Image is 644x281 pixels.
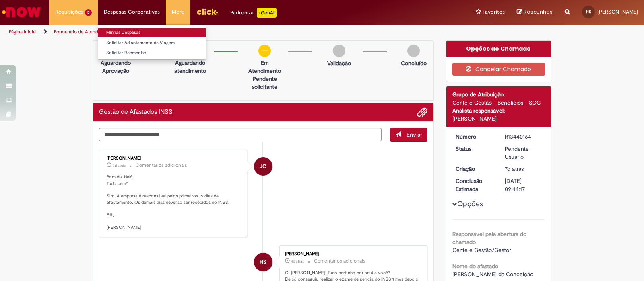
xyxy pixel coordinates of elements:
[452,90,545,98] div: Grupo de Atribuição:
[107,174,241,231] p: Bom dia Helô, Tudo bem? Sim. A empresa é responsável pelos primeiros 15 dias de afastamento. Os d...
[450,165,499,173] dt: Criação
[291,259,304,264] span: 4d atrás
[450,133,499,141] dt: Número
[452,115,545,123] div: [PERSON_NAME]
[245,59,284,75] p: Em Atendimento
[258,45,271,57] img: circle-minus.png
[505,145,542,161] div: Pendente Usuário
[6,25,423,39] ul: Trilhas de página
[245,75,284,91] p: Pendente solicitante
[285,252,419,256] div: [PERSON_NAME]
[113,163,126,168] time: 26/08/2025 09:03:23
[9,29,37,35] a: Página inicial
[505,165,524,172] time: 22/08/2025 14:30:56
[99,109,173,116] h2: Gestão de Afastados INSS Histórico de tíquete
[407,131,422,138] span: Enviar
[505,165,542,173] div: 22/08/2025 14:30:56
[401,59,427,67] p: Concluído
[417,107,427,117] button: Adicionar anexos
[327,59,351,67] p: Validação
[260,252,266,272] span: HS
[230,8,277,18] div: Padroniza
[55,8,83,16] span: Requisições
[452,107,545,115] div: Analista responsável:
[586,9,591,14] span: HS
[450,177,499,193] dt: Conclusão Estimada
[98,24,206,60] ul: Despesas Corporativas
[505,177,542,193] div: [DATE] 09:44:17
[136,162,187,169] small: Comentários adicionais
[452,230,526,246] b: Responsável pela abertura do chamado
[85,9,92,16] span: 5
[54,29,114,35] a: Formulário de Atendimento
[107,156,241,161] div: [PERSON_NAME]
[314,258,365,265] small: Comentários adicionais
[450,145,499,153] dt: Status
[291,259,304,264] time: 25/08/2025 10:48:53
[390,128,427,142] button: Enviar
[452,63,545,76] button: Cancelar Chamado
[98,39,206,47] a: Solicitar Adiantamento de Viagem
[505,133,542,141] div: R13440164
[333,45,345,57] img: img-circle-grey.png
[452,246,511,254] span: Gente e Gestão/Gestor
[104,8,160,16] span: Despesas Corporativas
[452,98,545,107] div: Gente e Gestão - Benefícios - SOC
[505,165,524,172] span: 7d atrás
[257,8,277,18] p: +GenAi
[99,128,382,142] textarea: Digite sua mensagem aqui...
[407,45,420,57] img: img-circle-grey.png
[196,6,218,18] img: click_logo_yellow_360x200.png
[96,59,135,75] p: Aguardando Aprovação
[172,8,184,16] span: More
[517,8,553,16] a: Rascunhos
[452,263,498,270] b: Nome do afastado
[171,59,210,75] p: Aguardando atendimento
[260,157,266,176] span: JC
[1,4,42,20] img: ServiceNow
[98,28,206,37] a: Minhas Despesas
[452,271,533,278] span: [PERSON_NAME] da Conceição
[113,163,126,168] span: 3d atrás
[524,8,553,16] span: Rascunhos
[254,253,272,271] div: Heloisa Souza Strauss Sena
[98,49,206,57] a: Solicitar Reembolso
[446,41,551,57] div: Opções do Chamado
[597,8,638,15] span: [PERSON_NAME]
[483,8,505,16] span: Favoritos
[254,157,272,176] div: Julia CostaSilvaBernardino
